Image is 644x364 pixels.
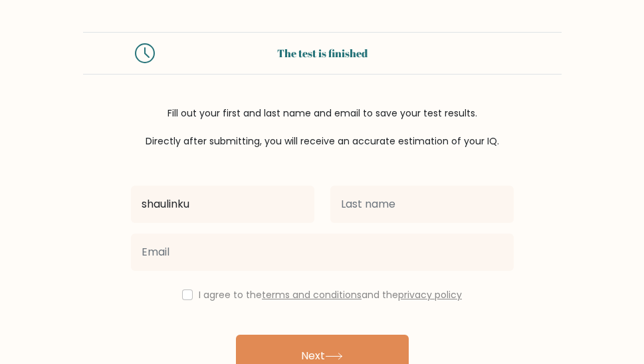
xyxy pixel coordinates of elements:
div: Fill out your first and last name and email to save your test results. Directly after submitting,... [83,106,562,148]
div: The test is finished [171,45,474,61]
label: I agree to the and the [199,288,462,301]
a: privacy policy [398,288,462,301]
input: Email [131,234,514,271]
a: terms and conditions [262,288,362,301]
input: First name [131,186,314,223]
input: Last name [330,186,514,223]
